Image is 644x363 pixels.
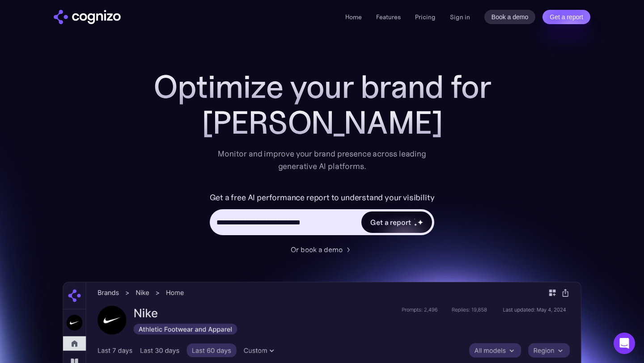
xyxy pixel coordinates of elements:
div: Or book a demo [291,244,343,255]
a: Or book a demo [291,244,353,255]
img: star [414,223,417,226]
a: Pricing [415,13,436,21]
img: star [414,219,415,220]
a: home [54,10,121,24]
a: Features [376,13,401,21]
a: Get a reportstarstarstar [360,211,433,234]
a: Home [345,13,362,21]
div: Open Intercom Messenger [614,333,635,354]
img: cognizo logo [54,10,121,24]
div: Monitor and improve your brand presence across leading generative AI platforms. [212,148,432,173]
div: [PERSON_NAME] [143,105,501,140]
div: Get a report [370,217,411,228]
a: Sign in [450,12,470,22]
h1: Optimize your brand for [143,69,501,105]
label: Get a free AI performance report to understand your visibility [210,190,435,205]
form: Hero URL Input Form [210,190,435,240]
a: Book a demo [484,10,536,24]
img: star [418,219,424,225]
a: Get a report [542,10,590,24]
